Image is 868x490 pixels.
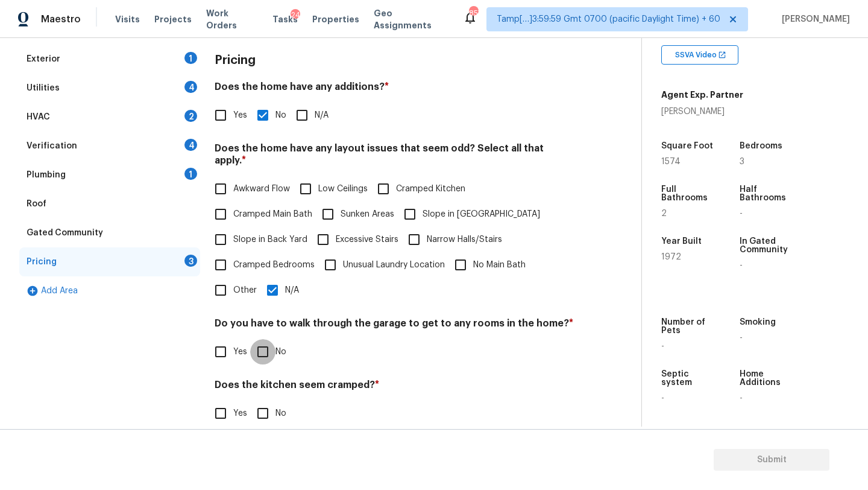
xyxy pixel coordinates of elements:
span: Maestro [41,13,81,25]
div: Exterior [27,53,60,65]
span: Excessive Stairs [336,234,398,246]
span: 1972 [661,253,681,261]
div: 857 [469,7,477,19]
h4: Do you have to walk through the garage to get to any rooms in the home? [215,317,574,334]
div: 2 [184,110,197,122]
h3: Pricing [215,54,256,66]
span: Tamp[…]3:59:59 Gmt 0700 (pacific Daylight Time) + 60 [497,13,720,25]
h5: In Gated Community [740,237,795,254]
div: Utilities [27,82,60,94]
span: - [661,342,664,351]
span: Unusual Laundry Location [343,259,445,272]
span: No [275,407,286,420]
span: Projects [154,13,192,25]
span: - [740,334,743,342]
div: 4 [184,81,197,93]
span: - [740,209,743,218]
div: Gated Community [27,227,103,239]
h5: Septic system [661,370,717,387]
span: - [740,261,743,270]
h5: Half Bathrooms [740,185,795,202]
h4: Does the home have any layout issues that seem odd? Select all that apply. [215,142,574,171]
h4: Does the kitchen seem cramped? [215,379,574,396]
span: Other [233,284,257,297]
div: 4 [184,139,197,151]
span: Slope in [GEOGRAPHIC_DATA] [423,208,540,221]
span: Low Ceilings [318,183,368,196]
span: Slope in Back Yard [233,234,307,246]
span: No Main Bath [473,259,526,272]
span: N/A [285,284,299,297]
div: 24 [291,9,300,21]
span: No [275,346,286,358]
span: Tasks [272,15,298,24]
span: Narrow Halls/Stairs [427,234,502,246]
div: Verification [27,140,77,152]
span: Yes [233,109,247,122]
span: SSVA Video [675,49,722,61]
span: - [661,394,664,402]
span: Geo Assignments [374,7,448,31]
span: Work Orders [206,7,258,31]
span: Awkward Flow [233,183,290,196]
span: Cramped Kitchen [396,183,465,196]
h5: Number of Pets [661,318,717,335]
div: 1 [184,168,197,180]
div: Pricing [27,256,57,268]
span: Cramped Bedrooms [233,259,315,272]
span: Yes [233,407,247,420]
div: 1 [184,52,197,64]
div: 3 [184,255,197,267]
span: Cramped Main Bath [233,208,312,221]
h5: Year Built [661,237,702,246]
h5: Full Bathrooms [661,185,717,202]
div: Roof [27,198,46,210]
span: 1574 [661,157,681,166]
h5: Bedrooms [740,142,782,150]
span: No [275,109,286,122]
div: Add Area [19,276,200,305]
span: Properties [312,13,359,25]
div: SSVA Video [661,45,738,65]
span: 3 [740,157,744,166]
h5: Smoking [740,318,776,326]
span: Sunken Areas [341,208,394,221]
div: Plumbing [27,169,66,181]
img: Open In New Icon [718,51,726,59]
h5: Home Additions [740,370,795,387]
div: [PERSON_NAME] [661,106,743,118]
span: N/A [315,109,329,122]
h4: Does the home have any additions? [215,81,574,98]
span: Yes [233,346,247,358]
span: Visits [115,13,140,25]
div: HVAC [27,111,50,123]
h5: Agent Exp. Partner [661,89,743,101]
span: [PERSON_NAME] [777,13,850,25]
span: - [740,394,743,402]
h5: Square Foot [661,142,713,150]
span: 2 [661,209,667,218]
